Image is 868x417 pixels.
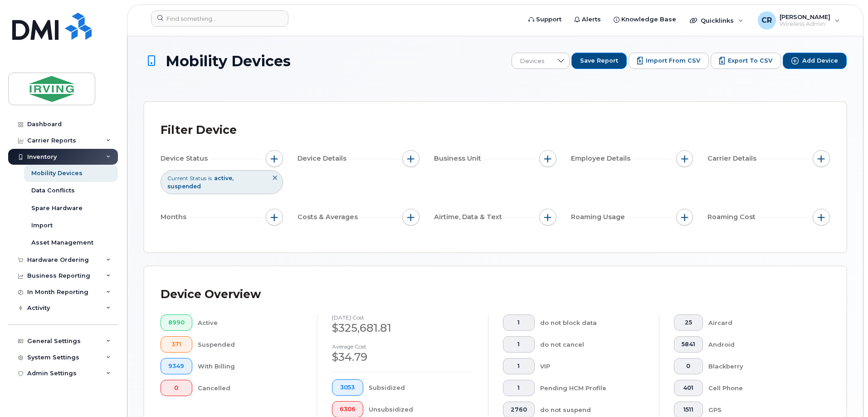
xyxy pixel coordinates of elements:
span: 1 [511,363,527,370]
button: 371 [161,336,192,353]
span: 2760 [511,406,527,413]
button: 5841 [674,336,703,353]
span: Roaming Cost [707,212,758,222]
button: Export to CSV [711,53,781,69]
button: 0 [674,358,703,374]
span: 9349 [168,363,185,370]
span: suspended [167,183,201,190]
span: 371 [168,341,185,348]
span: 1 [511,384,527,392]
button: 8990 [161,314,192,331]
div: Android [708,336,816,353]
span: Costs & Averages [297,212,361,222]
span: Current Status [167,174,206,182]
span: 1 [511,341,527,348]
span: Save Report [580,57,618,65]
span: Airtime, Data & Text [434,212,505,222]
button: 1 [503,380,535,396]
span: Roaming Usage [571,212,628,222]
h4: Average cost [332,343,473,349]
span: 8990 [168,319,185,326]
span: 401 [682,384,695,392]
button: 1 [503,336,535,353]
span: 1 [511,319,527,326]
span: is [208,174,212,182]
div: do not cancel [540,336,645,353]
span: 5841 [682,341,695,348]
span: Months [161,212,189,222]
button: 3053 [332,379,363,396]
span: Add Device [802,57,838,65]
div: $325,681.81 [332,320,473,336]
div: Aircard [708,314,816,331]
span: Employee Details [571,154,633,163]
span: 6306 [340,406,356,413]
div: Cell Phone [708,380,816,396]
button: Add Device [783,53,847,69]
div: do not block data [540,314,645,331]
span: 0 [168,384,185,392]
span: Business Unit [434,154,484,163]
div: Active [198,314,303,331]
div: Device Overview [161,283,261,306]
div: Filter Device [161,118,237,142]
span: Devices [512,53,552,69]
span: Device Details [297,154,349,163]
button: 9349 [161,358,192,374]
span: 1511 [682,406,695,413]
button: 25 [674,314,703,331]
div: Suspended [198,336,303,353]
button: Import from CSV [629,53,709,69]
span: 0 [682,363,695,370]
div: Blackberry [708,358,816,374]
span: Carrier Details [707,154,759,163]
span: Mobility Devices [166,53,291,69]
span: Device Status [161,154,210,163]
span: Import from CSV [646,57,700,65]
button: 1 [503,358,535,374]
div: $34.79 [332,349,473,365]
button: 0 [161,380,192,396]
h4: [DATE] cost [332,314,473,320]
span: Export to CSV [728,57,772,65]
div: Cancelled [198,380,303,396]
span: 25 [682,319,695,326]
div: Subsidized [369,379,474,396]
button: 401 [674,380,703,396]
span: active [214,175,234,182]
button: Save Report [571,53,627,69]
div: VIP [540,358,645,374]
button: 1 [503,314,535,331]
div: Pending HCM Profile [540,380,645,396]
span: 3053 [340,384,356,391]
div: With Billing [198,358,303,374]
